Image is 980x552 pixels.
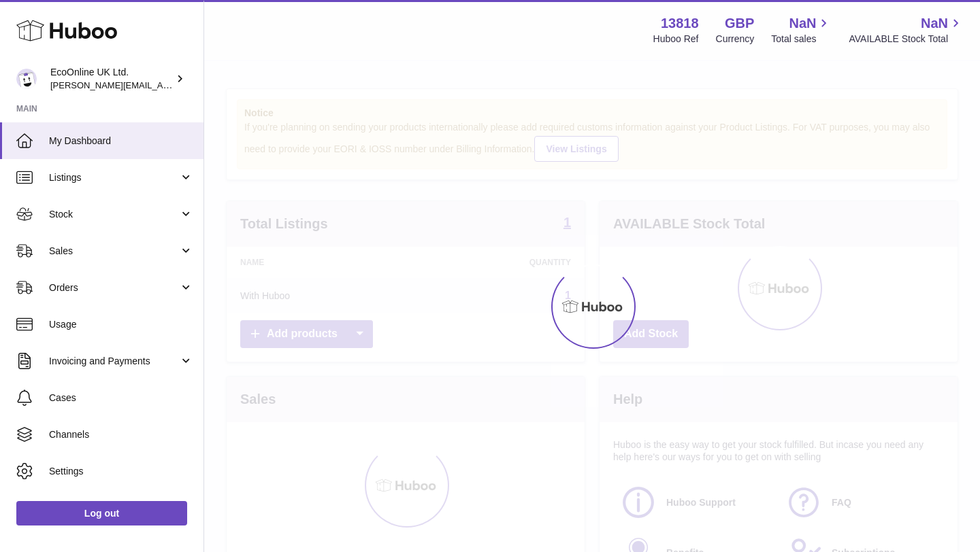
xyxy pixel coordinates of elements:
[16,501,187,525] a: Log out
[725,14,754,33] strong: GBP
[789,14,816,33] span: NaN
[49,428,193,441] span: Channels
[50,66,173,92] div: EcoOnline UK Ltd.
[49,208,179,221] span: Stock
[49,281,179,294] span: Orders
[49,318,193,331] span: Usage
[849,33,964,46] span: AVAILABLE Stock Total
[716,33,755,46] div: Currency
[49,135,193,148] span: My Dashboard
[921,14,948,33] span: NaN
[661,14,699,33] strong: 13818
[49,171,179,184] span: Listings
[771,14,832,46] a: NaN Total sales
[49,392,193,404] span: Cases
[49,245,179,258] span: Sales
[16,69,37,89] img: alex.doherty@ecoonline.com
[49,355,179,368] span: Invoicing and Payments
[49,465,193,478] span: Settings
[771,33,832,46] span: Total sales
[653,33,699,46] div: Huboo Ref
[849,14,964,46] a: NaN AVAILABLE Stock Total
[50,80,346,90] span: [PERSON_NAME][EMAIL_ADDRESS][PERSON_NAME][DOMAIN_NAME]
